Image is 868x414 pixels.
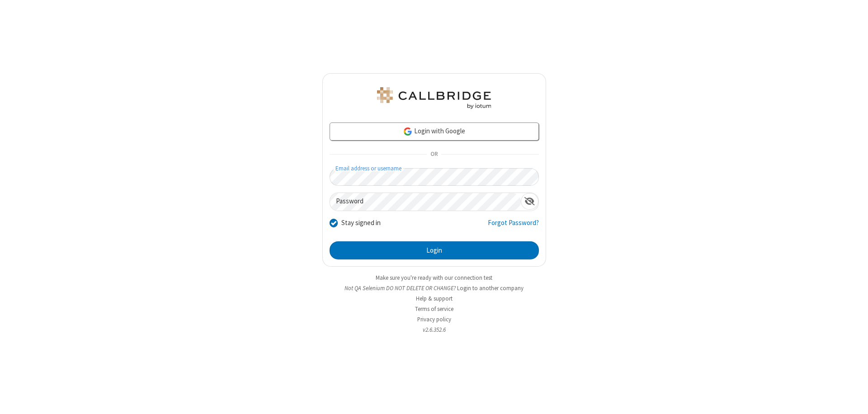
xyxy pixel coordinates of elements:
img: google-icon.png [403,127,413,136]
li: Not QA Selenium DO NOT DELETE OR CHANGE? [322,284,546,292]
input: Password [330,193,521,211]
div: Show password [521,193,538,210]
label: Stay signed in [341,218,381,228]
input: Email address or username [330,168,539,186]
a: Help & support [416,295,453,302]
a: Make sure you're ready with our connection test [376,274,492,282]
li: v2.6.352.6 [322,325,546,334]
span: OR [427,148,441,161]
a: Login with Google [330,122,539,141]
img: QA Selenium DO NOT DELETE OR CHANGE [375,87,493,109]
button: Login to another company [457,284,524,292]
a: Terms of service [415,305,453,313]
a: Forgot Password? [488,218,539,235]
button: Login [330,241,539,259]
a: Privacy policy [417,315,451,323]
iframe: Chat [845,390,861,408]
